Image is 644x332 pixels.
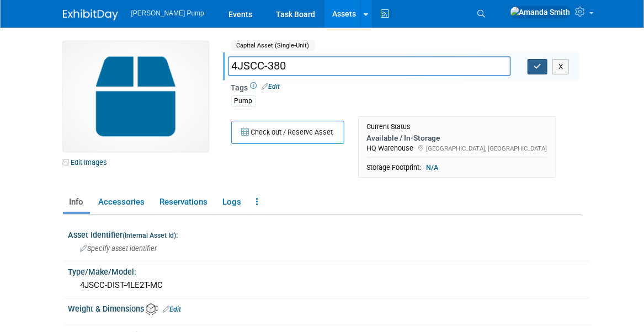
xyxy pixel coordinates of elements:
[81,244,157,253] span: Specify asset identifier
[231,40,315,51] span: Capital Asset (Single-Unit)
[63,41,209,152] img: Capital-Asset-Icon-2.png
[163,306,182,313] a: Edit
[131,9,204,17] span: [PERSON_NAME] Pump
[68,227,590,240] div: Asset Identifier :
[63,9,118,20] img: ExhibitDay
[510,6,571,18] img: Amanda Smith
[68,301,590,315] div: Weight & Dimensions
[231,95,256,107] div: Pump
[367,163,547,173] div: Storage Footprint:
[423,163,442,173] span: N/A
[63,156,112,169] a: Edit Images
[367,144,414,152] span: HQ Warehouse
[123,232,177,239] small: (Internal Asset Id)
[146,303,158,315] img: Asset Weight and Dimensions
[63,192,90,212] a: Info
[153,192,214,212] a: Reservations
[92,192,151,212] a: Accessories
[231,82,572,114] div: Tags
[68,264,590,277] div: Type/Make/Model:
[552,59,570,74] button: X
[367,133,547,143] div: Available / In-Storage
[216,192,248,212] a: Logs
[231,121,344,144] button: Check out / Reserve Asset
[367,122,547,131] div: Current Status
[77,277,582,294] div: 4JSCC-DIST-4LE2T-MC
[262,83,280,90] a: Edit
[427,144,547,152] span: [GEOGRAPHIC_DATA], [GEOGRAPHIC_DATA]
